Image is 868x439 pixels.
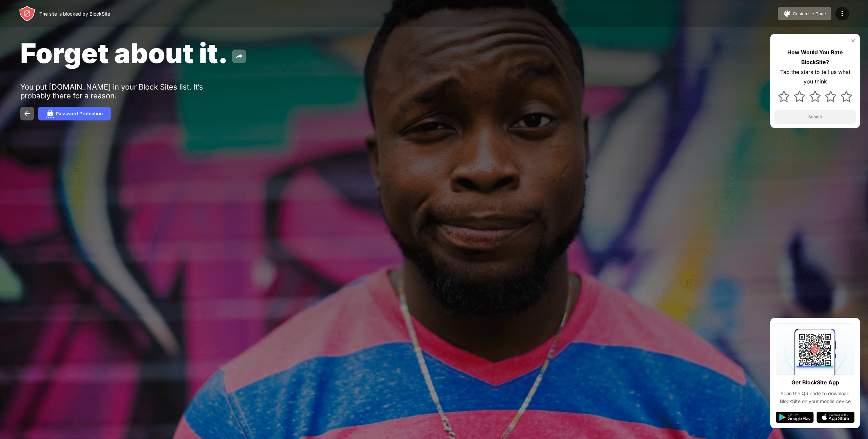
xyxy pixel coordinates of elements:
div: Tap the stars to tell us what you think [774,67,856,87]
img: star.svg [841,91,852,102]
img: star.svg [825,91,836,102]
img: qrcode.svg [776,323,854,375]
span: Forget about it. [20,37,228,70]
img: header-logo.svg [19,5,35,22]
img: star.svg [794,91,805,102]
div: Customize Page [793,11,826,16]
img: rate-us-close.svg [850,38,856,43]
button: Submit [774,110,856,124]
img: star.svg [778,91,790,102]
div: Scan the QR code to download BlockSite on your mobile device [776,390,854,405]
div: How Would You Rate BlockSite? [774,47,856,67]
div: You put [DOMAIN_NAME] in your Block Sites list. It’s probably there for a reason. [20,82,230,100]
div: Get BlockSite App [791,378,839,387]
img: menu-icon.svg [838,9,846,18]
button: Password Protection [38,107,111,120]
img: star.svg [809,91,821,102]
img: password.svg [46,110,54,118]
div: The site is blocked by BlockSite [39,11,110,17]
div: Password Protection [56,111,103,116]
button: Customize Page [778,7,831,20]
img: share.svg [235,52,243,60]
img: pallet.svg [783,9,791,18]
img: google-play.svg [776,412,814,423]
img: app-store.svg [816,412,854,423]
img: back.svg [23,110,31,118]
